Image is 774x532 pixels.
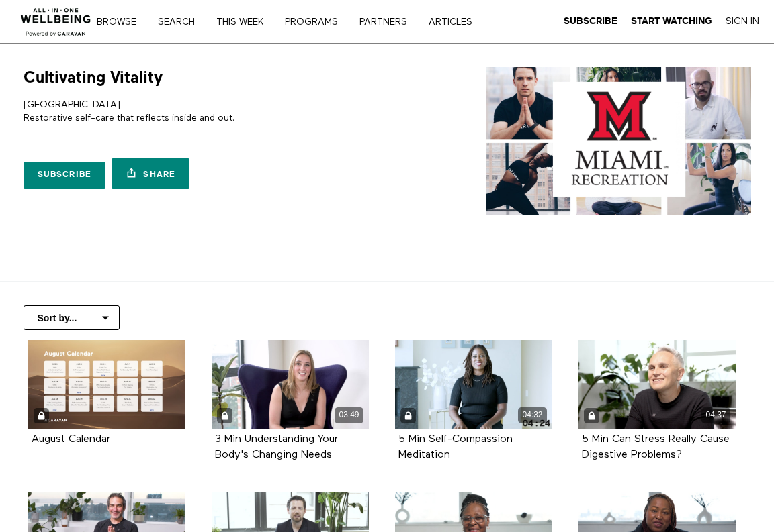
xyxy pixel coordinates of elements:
[92,17,150,27] a: Browse
[212,17,277,27] a: THIS WEEK
[215,434,338,460] a: 3 Min Understanding Your Body's Changing Needs
[335,407,363,423] div: 03:49
[631,15,712,28] a: Start Watching
[578,340,736,429] a: 5 Min Can Stress Really Cause Digestive Problems? 04:37
[701,407,730,423] div: 04:37
[280,17,352,27] a: PROGRAMS
[726,15,759,28] a: Sign In
[395,340,552,429] a: 5 Min Self-Compassion Meditation 04:32
[28,340,185,429] a: August Calendar
[564,16,617,26] strong: Subscribe
[582,434,730,460] a: 5 Min Can Stress Really Cause Digestive Problems?
[486,67,751,215] img: Cultivating Vitality
[112,158,189,189] a: Share
[631,16,712,26] strong: Start Watching
[32,434,110,444] a: August Calendar
[153,17,209,27] a: Search
[424,17,486,27] a: ARTICLES
[106,15,500,28] nav: Primary
[518,407,547,423] div: 04:32
[24,98,382,125] p: [GEOGRAPHIC_DATA] Restorative self-care that reflects inside and out.
[564,15,617,28] a: Subscribe
[32,434,110,445] strong: August Calendar
[398,434,513,460] a: 5 Min Self-Compassion Meditation
[24,67,163,88] h1: Cultivating Vitality
[24,162,106,189] a: Subscribe
[212,340,369,429] a: 3 Min Understanding Your Body's Changing Needs 03:49
[355,17,421,27] a: PARTNERS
